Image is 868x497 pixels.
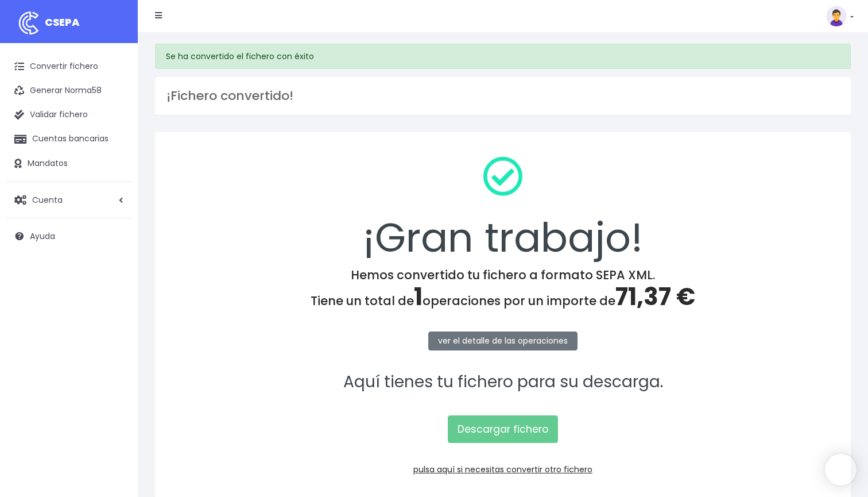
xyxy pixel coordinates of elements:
[30,230,55,242] span: Ayuda
[428,332,578,350] a: ver el detalle de las operaciones
[32,194,63,205] span: Cuenta
[6,188,132,212] a: Cuenta
[826,6,847,26] img: profile
[155,44,851,69] div: Se ha convertido el fichero con éxito
[170,369,836,395] p: Aquí tienes tu fichero para su descarga.
[170,268,836,311] h4: Hemos convertido tu fichero a formato SEPA XML. Tiene un total de operaciones por un importe de
[45,15,80,29] span: CSEPA
[6,152,132,176] a: Mandatos
[615,280,695,314] span: 71,37 €
[6,79,132,103] a: Generar Norma58
[170,147,836,268] div: ¡Gran trabajo!
[414,280,423,314] span: 1
[6,55,132,79] a: Convertir fichero
[448,415,558,443] a: Descargar fichero
[166,88,839,103] h3: ¡Fichero convertido!
[6,127,132,151] a: Cuentas bancarias
[413,464,592,475] a: pulsa aquí si necesitas convertir otro fichero
[6,103,132,127] a: Validar fichero
[6,224,132,248] a: Ayuda
[14,9,43,37] img: logo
